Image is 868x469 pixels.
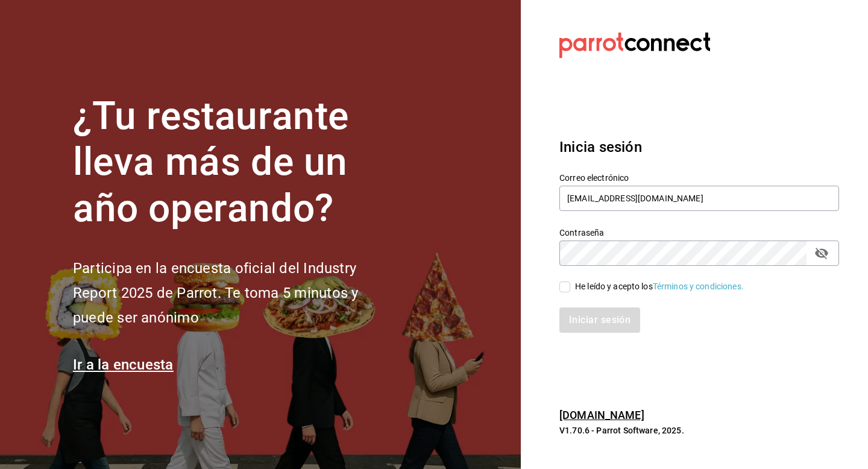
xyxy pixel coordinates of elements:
label: Correo electrónico [559,173,839,181]
label: Contraseña [559,228,839,236]
div: He leído y acepto los [575,280,744,293]
p: V1.70.6 - Parrot Software, 2025. [559,424,839,436]
a: [DOMAIN_NAME] [559,409,644,421]
a: Ir a la encuesta [73,356,174,373]
button: passwordField [811,243,832,263]
input: Ingresa tu correo electrónico [559,186,839,211]
h3: Inicia sesión [559,136,839,158]
h2: Participa en la encuesta oficial del Industry Report 2025 de Parrot. Te toma 5 minutos y puede se... [73,256,398,330]
a: Términos y condiciones. [653,282,744,291]
h1: ¿Tu restaurante lleva más de un año operando? [73,93,398,232]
